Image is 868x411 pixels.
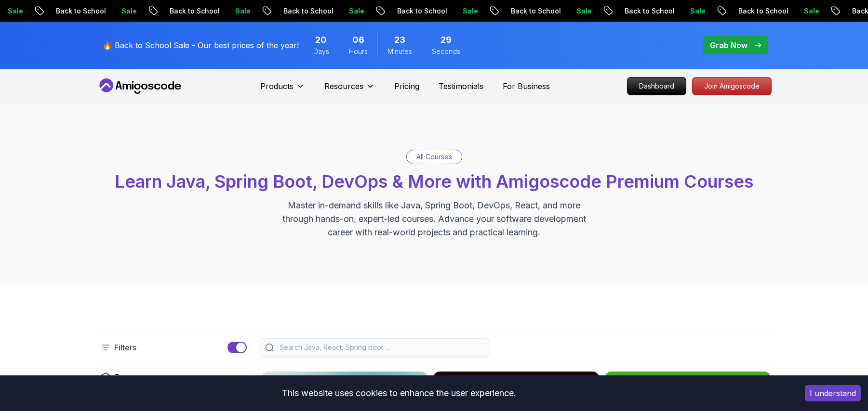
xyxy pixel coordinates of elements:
[103,39,299,51] p: 🔥 Back to School Sale - Our best prices of the year!
[260,80,305,100] button: Products
[338,6,369,16] p: Sale
[439,80,483,92] a: Testimonials
[808,351,868,397] iframe: chat widget
[349,47,368,56] span: Hours
[441,33,452,47] span: 29 Seconds
[500,6,566,16] p: Back to School
[387,47,412,56] span: Minutes
[313,47,329,56] span: Days
[387,6,452,16] p: Back to School
[710,39,748,51] p: Grab Now
[452,6,483,16] p: Sale
[432,47,460,56] span: Seconds
[273,6,338,16] p: Back to School
[324,80,363,92] p: Resources
[225,6,255,16] p: Sale
[352,33,364,47] span: 6 Hours
[114,371,133,383] h2: Type
[45,6,111,16] p: Back to School
[111,6,142,16] p: Sale
[260,80,294,92] p: Products
[680,6,710,16] p: Sale
[614,6,680,16] p: Back to School
[503,80,550,92] a: For Business
[805,385,861,401] button: Accept cookies
[394,33,405,47] span: 23 Minutes
[315,33,327,47] span: 20 Days
[627,77,686,95] a: Dashboard
[159,6,225,16] p: Back to School
[416,152,452,162] p: All Courses
[272,199,596,239] p: Master in-demand skills like Java, Spring Boot, DevOps, React, and more through hands-on, expert-...
[692,77,772,95] a: Join Amigoscode
[628,77,686,95] p: Dashboard
[693,77,771,95] p: Join Amigoscode
[114,342,136,353] p: Filters
[793,6,824,16] p: Sale
[394,80,419,92] a: Pricing
[728,6,793,16] p: Back to School
[115,171,753,192] span: Learn Java, Spring Boot, DevOps & More with Amigoscode Premium Courses
[566,6,597,16] p: Sale
[324,80,375,100] button: Resources
[278,343,484,352] input: Search Java, React, Spring boot ...
[7,383,790,404] div: This website uses cookies to enhance the user experience.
